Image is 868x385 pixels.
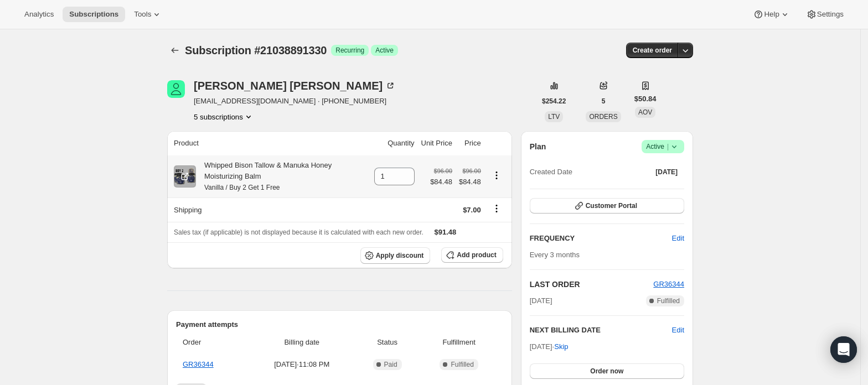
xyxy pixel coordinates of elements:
[634,93,657,105] span: $50.84
[530,363,684,379] button: Order now
[530,233,672,244] h2: FREQUENCY
[657,296,680,305] span: Fulfilled
[185,44,327,56] span: Subscription #21038891330
[626,43,679,58] button: Create order
[194,80,396,91] div: [PERSON_NAME] [PERSON_NAME]
[430,176,452,188] span: $84.48
[167,131,371,155] th: Product
[530,325,672,336] h2: NEXT BILLING DATE
[251,337,353,348] span: Billing date
[418,131,456,155] th: Unit Price
[817,10,844,19] span: Settings
[375,46,394,55] span: Active
[649,164,684,180] button: [DATE]
[488,202,505,215] button: Shipping actions
[463,206,481,214] span: $7.00
[638,108,652,116] span: AOV
[646,141,680,152] span: Active
[251,359,353,370] span: [DATE] · 11:08 PM
[435,228,457,236] span: $91.48
[360,337,415,348] span: Status
[530,198,684,214] button: Customer Portal
[463,168,481,174] small: $96.00
[667,142,669,151] span: |
[665,230,691,247] button: Edit
[530,295,552,306] span: [DATE]
[530,279,654,290] h2: LAST ORDER
[590,367,623,376] span: Order now
[457,251,496,259] span: Add product
[204,184,280,191] small: Vanilla / Buy 2 Get 1 Free
[633,46,672,55] span: Create order
[672,233,684,244] span: Edit
[530,167,572,178] span: Created Date
[422,337,497,348] span: Fulfillment
[655,168,678,176] span: [DATE]
[134,10,151,19] span: Tools
[746,7,797,22] button: Help
[535,93,572,109] button: $254.22
[174,228,423,236] span: Sales tax (if applicable) is not displayed because it is calculated with each new order.
[530,342,569,351] span: [DATE] ·
[127,7,169,22] button: Tools
[547,338,575,356] button: Skip
[441,247,503,263] button: Add product
[360,247,431,264] button: Apply discount
[174,165,196,188] img: product img
[371,131,418,155] th: Quantity
[554,341,568,352] span: Skip
[653,279,684,290] button: GR36344
[24,10,54,19] span: Analytics
[384,360,397,369] span: Paid
[18,7,60,22] button: Analytics
[799,7,850,22] button: Settings
[672,325,684,336] button: Edit
[63,7,125,22] button: Subscriptions
[602,97,606,106] span: 5
[194,96,396,107] span: [EMAIL_ADDRESS][DOMAIN_NAME] · [PHONE_NUMBER]
[542,97,566,106] span: $254.22
[595,93,612,109] button: 5
[167,197,371,222] th: Shipping
[488,169,505,181] button: Product actions
[167,80,185,98] span: Lorenzo Ruiz
[456,131,484,155] th: Price
[196,160,368,193] div: Whipped Bison Tallow & Manuka Honey Moisturizing Balm
[176,319,503,330] h2: Payment attempts
[459,176,481,188] span: $84.48
[530,141,546,152] h2: Plan
[335,46,364,55] span: Recurring
[194,111,254,122] button: Product actions
[586,201,637,210] span: Customer Portal
[434,168,452,174] small: $96.00
[176,330,247,355] th: Order
[830,336,857,363] div: Open Intercom Messenger
[764,10,779,19] span: Help
[530,251,580,259] span: Every 3 months
[548,113,560,121] span: LTV
[653,280,684,288] a: GR36344
[589,113,617,121] span: ORDERS
[69,10,118,19] span: Subscriptions
[376,251,424,260] span: Apply discount
[167,43,183,58] button: Subscriptions
[183,360,214,368] a: GR36344
[451,360,473,369] span: Fulfilled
